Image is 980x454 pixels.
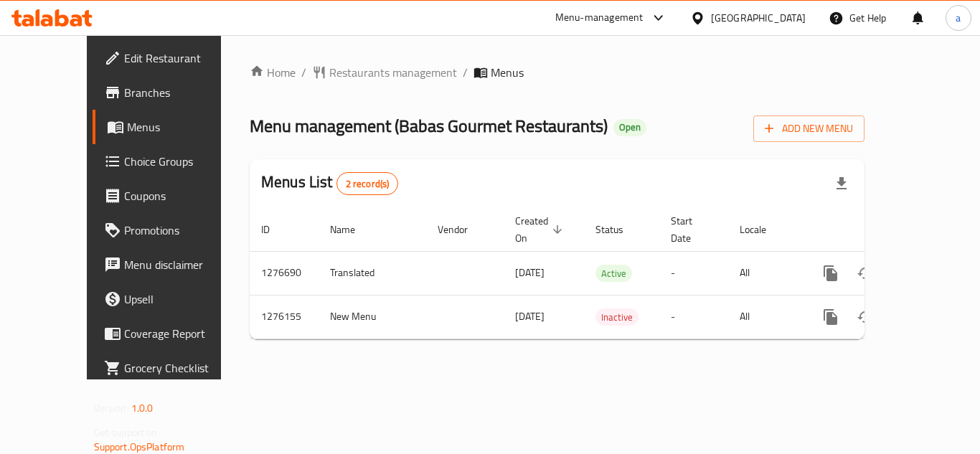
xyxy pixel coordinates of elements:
span: Restaurants management [329,64,457,81]
td: 1276690 [250,251,319,295]
span: Status [595,221,642,238]
div: Export file [824,166,859,201]
div: [GEOGRAPHIC_DATA] [711,10,806,26]
nav: breadcrumb [250,64,864,81]
button: more [814,300,848,334]
span: Add New Menu [765,120,853,138]
button: Add New Menu [753,115,864,142]
table: enhanced table [250,208,963,339]
span: Active [595,265,632,282]
span: Start Date [671,212,711,247]
button: Change Status [848,300,882,334]
a: Restaurants management [312,64,457,81]
span: Open [613,121,646,133]
div: Open [613,119,646,136]
span: Coverage Report [124,325,239,342]
span: Upsell [124,290,239,308]
span: 1.0.0 [131,399,154,417]
div: Active [595,265,632,282]
td: Translated [319,251,426,295]
a: Edit Restaurant [93,41,250,75]
span: [DATE] [515,263,545,282]
span: Branches [124,84,239,101]
td: All [728,295,802,339]
span: Created On [515,212,567,247]
a: Branches [93,75,250,110]
td: 1276155 [250,295,319,339]
button: more [814,256,848,290]
td: All [728,251,802,295]
span: Promotions [124,222,239,239]
a: Menus [93,110,250,144]
span: Choice Groups [124,153,239,170]
span: Coupons [124,187,239,204]
span: Version: [94,399,129,417]
span: Get support on: [94,423,160,442]
div: Total records count [336,172,399,195]
li: / [301,64,306,81]
h2: Menus List [261,171,398,195]
span: Locale [740,221,785,238]
span: Menu management ( Babas Gourmet Restaurants ) [250,110,608,142]
span: Vendor [438,221,486,238]
span: Menus [491,64,524,81]
a: Upsell [93,282,250,316]
td: - [659,251,728,295]
button: Change Status [848,256,882,290]
span: Menu disclaimer [124,256,239,273]
div: Menu-management [555,9,644,27]
a: Grocery Checklist [93,351,250,385]
a: Menu disclaimer [93,247,250,282]
span: Grocery Checklist [124,359,239,377]
th: Actions [802,208,963,252]
span: Edit Restaurant [124,49,239,67]
td: - [659,295,728,339]
a: Coupons [93,179,250,213]
li: / [463,64,468,81]
span: Inactive [595,309,639,326]
a: Coverage Report [93,316,250,351]
a: Choice Groups [93,144,250,179]
span: [DATE] [515,307,545,326]
span: Name [330,221,374,238]
span: a [956,10,961,26]
a: Home [250,64,296,81]
td: New Menu [319,295,426,339]
span: Menus [127,118,239,136]
a: Promotions [93,213,250,247]
span: ID [261,221,288,238]
span: 2 record(s) [337,177,398,191]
